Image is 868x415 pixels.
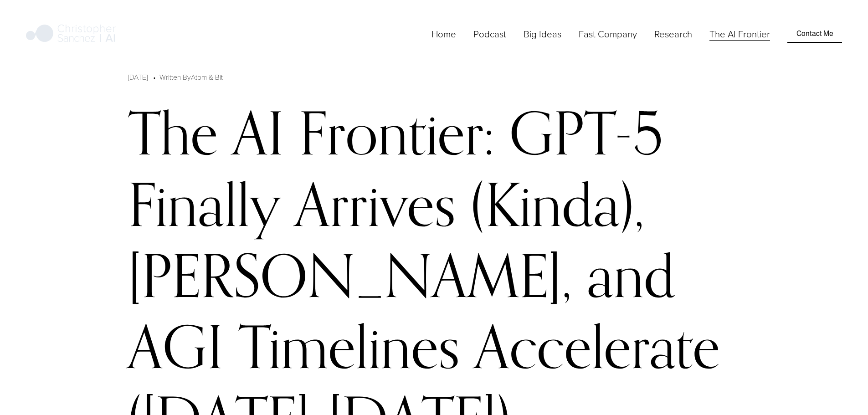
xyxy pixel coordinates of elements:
span: [DATE] [128,72,148,82]
a: The AI Frontier [709,26,770,41]
a: Home [431,26,456,41]
a: folder dropdown [654,26,692,41]
span: Fast Company [579,27,637,41]
a: Contact Me [787,25,842,42]
a: Podcast [473,26,506,41]
a: folder dropdown [524,26,561,41]
span: Big Ideas [524,27,561,41]
a: folder dropdown [579,26,637,41]
div: Written By [159,72,223,82]
a: Atom & Bit [191,72,223,82]
img: Christopher Sanchez | AI [26,23,116,46]
span: Research [654,27,692,41]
